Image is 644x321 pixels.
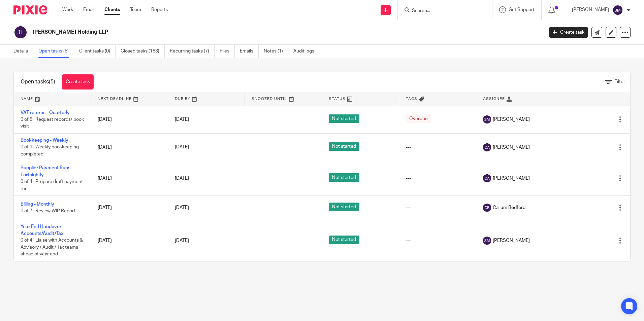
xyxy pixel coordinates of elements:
span: 0 of 1 · Weekly bookkeeping completed [21,145,79,157]
span: [PERSON_NAME] [493,175,530,182]
a: Client tasks (0) [79,45,116,58]
span: [DATE] [175,145,189,150]
td: [DATE] [91,196,168,220]
a: Team [130,6,141,13]
span: Not started [329,114,359,123]
span: Filter [614,79,625,84]
span: [DATE] [175,176,189,181]
span: Not started [329,142,359,151]
img: svg%3E [483,237,491,245]
span: [PERSON_NAME] [493,144,530,151]
span: Status [329,97,346,101]
a: Create task [549,27,588,38]
span: Not started [329,203,359,211]
td: [DATE] [91,161,168,196]
img: svg%3E [13,25,28,39]
a: Create task [62,74,94,90]
a: Year End Handover - Accounts/Audit/Tax [21,224,64,236]
a: Bookkeeping - Weekly [21,138,68,143]
img: svg%3E [483,143,491,151]
span: Overdue [406,114,431,123]
a: Emails [240,45,259,58]
span: Callum Bedford [493,204,525,211]
span: [DATE] [175,238,189,243]
a: Supplier Payment Runs - Fortnightly [21,166,73,177]
a: Details [13,45,33,58]
span: [DATE] [175,117,189,122]
span: Tags [406,97,417,101]
p: [PERSON_NAME] [572,6,609,13]
span: Not started [329,173,359,182]
span: 0 of 7 · Review WIP Report [21,209,75,214]
div: --- [406,204,470,211]
input: Search [411,8,472,14]
a: Billing - Monthly [21,202,54,207]
a: Notes (1) [264,45,288,58]
a: Work [62,6,73,13]
td: [DATE] [91,106,168,133]
div: --- [406,175,470,182]
span: Snoozed Until [252,97,287,101]
img: Pixie [13,5,47,14]
span: Not started [329,236,359,244]
span: [PERSON_NAME] [493,116,530,123]
img: svg%3E [483,204,491,212]
a: Email [83,6,94,13]
a: Clients [104,6,120,13]
a: VAT returns - Quarterly [21,110,70,115]
a: Files [220,45,235,58]
a: Recurring tasks (7) [170,45,215,58]
td: [DATE] [91,220,168,261]
td: [DATE] [91,133,168,161]
h2: [PERSON_NAME] Holding LLP [33,29,438,36]
a: Closed tasks (163) [121,45,165,58]
a: Open tasks (5) [38,45,74,58]
span: 0 of 4 · Liaise with Accounts & Advisory / Audit / Tax teams ahead of year end [21,238,83,257]
span: 0 of 8 · Request records/ book visit [21,117,84,129]
div: --- [406,144,470,151]
img: svg%3E [483,115,491,123]
span: Get Support [509,7,535,12]
span: 0 of 4 · Prepare draft payment run [21,179,83,191]
h1: Open tasks [21,78,55,85]
span: (5) [49,79,55,84]
a: Audit logs [293,45,319,58]
span: [DATE] [175,205,189,210]
div: --- [406,237,470,244]
span: [PERSON_NAME] [493,237,530,244]
img: svg%3E [612,5,623,15]
img: svg%3E [483,174,491,182]
a: Reports [151,6,168,13]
